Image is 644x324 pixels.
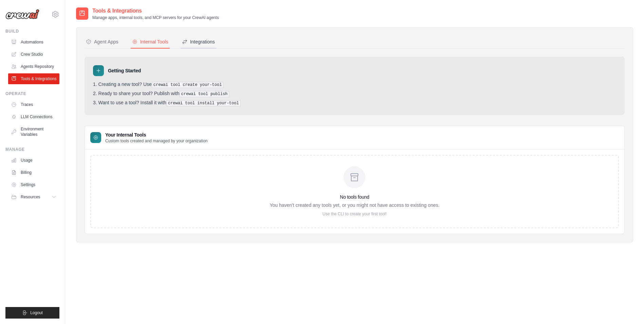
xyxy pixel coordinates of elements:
[131,36,170,49] button: Internal Tools
[180,91,229,97] pre: crewai tool publish
[93,91,616,97] li: Ready to share your tool? Publish with
[270,211,439,217] p: Use the CLI to create your first tool!
[93,100,616,106] li: Want to use a tool? Install it with
[270,202,439,209] p: You haven't created any tools yet, or you might not have access to existing ones.
[108,67,141,74] h3: Getting Started
[8,73,59,84] a: Tools & Integrations
[8,99,59,110] a: Traces
[8,61,59,72] a: Agents Repository
[8,179,59,190] a: Settings
[21,194,40,200] span: Resources
[5,9,39,19] img: Logo
[8,37,59,48] a: Automations
[5,307,59,319] button: Logout
[152,82,224,88] pre: crewai tool create your-tool
[5,147,59,152] div: Manage
[8,155,59,166] a: Usage
[8,192,59,202] button: Resources
[5,91,59,96] div: Operate
[85,36,120,49] button: Agent Apps
[132,38,168,45] div: Internal Tools
[182,38,215,45] div: Integrations
[166,100,241,106] pre: crewai tool install your-tool
[181,36,216,49] button: Integrations
[8,167,59,178] a: Billing
[8,111,59,122] a: LLM Connections
[93,82,616,88] li: Creating a new tool? Use
[8,49,59,60] a: Crew Studio
[105,131,208,138] h3: Your Internal Tools
[92,7,219,15] h2: Tools & Integrations
[86,38,118,45] div: Agent Apps
[92,15,219,20] p: Manage apps, internal tools, and MCP servers for your CrewAI agents
[270,194,439,200] h3: No tools found
[8,124,59,140] a: Environment Variables
[105,138,208,144] p: Custom tools created and managed by your organization
[5,29,59,34] div: Build
[30,310,43,316] span: Logout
